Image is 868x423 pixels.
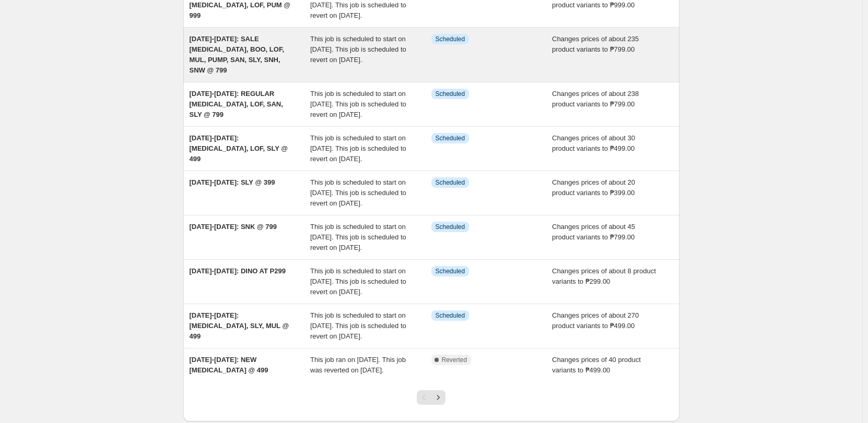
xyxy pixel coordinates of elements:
[310,267,406,296] span: This job is scheduled to start on [DATE]. This job is scheduled to revert on [DATE].
[310,134,406,163] span: This job is scheduled to start on [DATE]. This job is scheduled to revert on [DATE].
[436,267,465,275] span: Scheduled
[190,267,286,275] span: [DATE]-[DATE]: DINO AT P299
[310,178,406,207] span: This job is scheduled to start on [DATE]. This job is scheduled to revert on [DATE].
[436,223,465,231] span: Scheduled
[552,311,639,330] span: Changes prices of about 270 product variants to ₱499.00
[552,223,635,241] span: Changes prices of about 45 product variants to ₱799.00
[552,134,635,152] span: Changes prices of about 30 product variants to ₱499.00
[190,90,283,118] span: [DATE]-[DATE]: REGULAR [MEDICAL_DATA], LOF, SAN, SLY @ 799
[417,390,445,405] nav: Pagination
[552,90,639,108] span: Changes prices of about 238 product variants to ₱799.00
[190,178,275,186] span: [DATE]-[DATE]: SLY @ 399
[310,356,406,374] span: This job ran on [DATE]. This job was reverted on [DATE].
[190,134,288,163] span: [DATE]-[DATE]: [MEDICAL_DATA], LOF, SLY @ 499
[431,390,445,405] button: Next
[190,356,268,374] span: [DATE]-[DATE]: NEW [MEDICAL_DATA] @ 499
[552,267,656,285] span: Changes prices of about 8 product variants to ₱299.00
[552,178,635,197] span: Changes prices of about 20 product variants to ₱399.00
[436,90,465,98] span: Scheduled
[310,311,406,340] span: This job is scheduled to start on [DATE]. This job is scheduled to revert on [DATE].
[190,223,277,231] span: [DATE]-[DATE]: SNK @ 799
[190,311,289,340] span: [DATE]-[DATE]: [MEDICAL_DATA], SLY, MUL @ 499
[436,134,465,142] span: Scheduled
[436,35,465,43] span: Scheduled
[190,35,285,74] span: [DATE]-[DATE]: SALE [MEDICAL_DATA], BOO, LOF, MUL, PUMP, SAN, SLY, SNH, SNW @ 799
[552,35,639,53] span: Changes prices of about 235 product variants to ₱799.00
[442,356,467,364] span: Reverted
[552,356,641,374] span: Changes prices of 40 product variants to ₱499.00
[310,35,406,64] span: This job is scheduled to start on [DATE]. This job is scheduled to revert on [DATE].
[310,223,406,251] span: This job is scheduled to start on [DATE]. This job is scheduled to revert on [DATE].
[436,311,465,320] span: Scheduled
[310,90,406,118] span: This job is scheduled to start on [DATE]. This job is scheduled to revert on [DATE].
[436,178,465,187] span: Scheduled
